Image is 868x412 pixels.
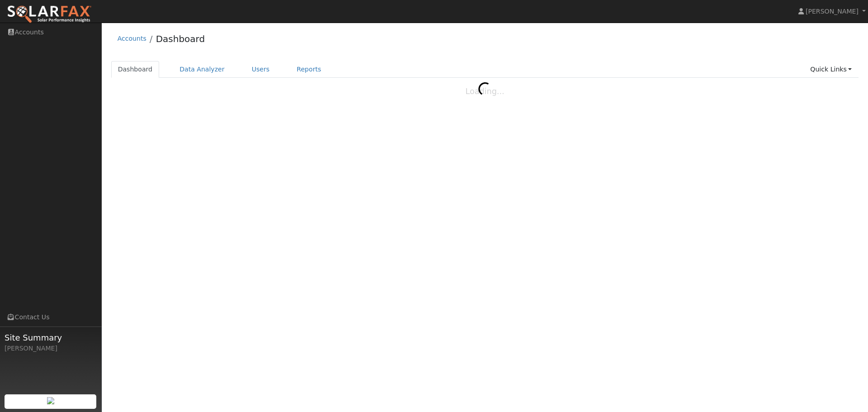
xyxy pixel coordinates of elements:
img: SolarFax [7,5,92,24]
a: Accounts [118,35,146,42]
span: Site Summary [5,331,97,344]
a: Reports [290,61,328,78]
span: [PERSON_NAME] [806,8,859,15]
img: retrieve [47,397,54,404]
div: [PERSON_NAME] [5,344,97,353]
a: Dashboard [111,61,160,78]
a: Dashboard [156,33,205,44]
a: Quick Links [803,61,859,78]
a: Data Analyzer [173,61,231,78]
a: Users [245,61,277,78]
